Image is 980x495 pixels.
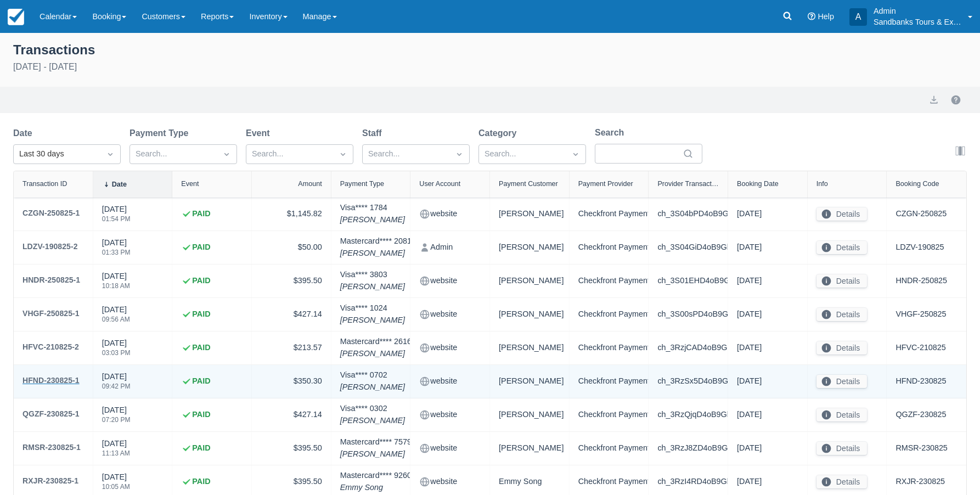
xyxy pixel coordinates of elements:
[102,283,130,289] div: 10:18 AM
[895,208,947,220] a: CZGN-250825
[22,206,80,220] div: CZGN-250825-1
[340,314,405,327] em: [PERSON_NAME]
[102,404,131,430] div: [DATE]
[337,149,348,160] span: Dropdown icon
[578,273,640,289] div: Checkfront Payments
[895,409,946,421] a: QGZF-230825
[578,240,640,255] div: Checkfront Payments
[261,474,322,490] div: $395.50
[595,126,628,139] label: Search
[816,180,828,188] div: Info
[22,407,80,420] div: QGZF-230825-1
[22,273,80,286] div: HNDR-250825-1
[657,273,719,289] div: ch_3S01EHD4oB9Gbrmp053oheQX
[102,483,130,490] div: 10:05 AM
[816,475,867,488] button: Details
[261,441,322,456] div: $395.50
[192,241,210,254] strong: PAID
[419,474,481,490] div: website
[192,442,210,454] strong: PAID
[340,381,405,393] em: [PERSON_NAME]
[849,8,867,26] div: A
[102,337,131,363] div: [DATE]
[22,340,79,356] a: HFVC-210825-2
[816,442,867,455] button: Details
[102,417,131,423] div: 07:20 PM
[895,342,945,354] a: HFVC-210825
[22,340,79,353] div: HFVC-210825-2
[578,374,640,389] div: Checkfront Payments
[419,206,481,222] div: website
[737,307,798,322] div: [DATE]
[246,127,274,140] label: Event
[419,441,481,456] div: website
[499,407,560,423] div: [PERSON_NAME]
[13,60,967,74] div: [DATE] - [DATE]
[8,9,24,25] img: checkfront-main-nav-mini-logo.png
[221,149,232,160] span: Dropdown icon
[419,407,481,423] div: website
[737,340,798,356] div: [DATE]
[816,341,867,355] button: Details
[499,474,560,490] div: Emmy Song
[340,180,384,188] div: Payment Type
[657,374,719,389] div: ch_3RzSx5D4oB9Gbrmp0t7SzbVv
[22,180,67,188] div: Transaction ID
[192,476,210,488] strong: PAID
[22,273,80,289] a: HNDR-250825-1
[340,482,412,494] em: Emmy Song
[874,5,961,16] p: Admin
[816,274,867,288] button: Details
[102,383,131,390] div: 09:42 PM
[874,16,961,27] p: Sandbanks Tours & Experiences
[22,240,78,255] a: LDZV-190825-2
[261,273,322,289] div: $395.50
[578,180,633,188] div: Payment Provider
[657,240,719,255] div: ch_3S04GiD4oB9Gbrmp0sai7IHm
[816,207,867,221] button: Details
[816,375,867,388] button: Details
[192,409,210,421] strong: PAID
[419,340,481,356] div: website
[808,13,815,20] i: Help
[419,240,481,255] div: Admin
[657,441,719,456] div: ch_3RzJ8ZD4oB9Gbrmp2ifbU1A7
[22,307,80,322] a: VHGF-250825-1
[895,442,947,454] a: RMSR-230825
[657,474,719,490] div: ch_3RzI4RD4oB9Gbrmp05R8ai79
[22,374,80,387] div: HFND-230825-1
[578,441,640,456] div: Checkfront Payments
[105,149,116,160] span: Dropdown icon
[737,474,798,490] div: [DATE]
[657,340,719,356] div: ch_3RzjCAD4oB9Gbrmp2Hf7eW56
[102,438,130,463] div: [DATE]
[102,450,130,457] div: 11:13 AM
[102,271,130,296] div: [DATE]
[737,374,798,389] div: [DATE]
[816,241,867,254] button: Details
[657,206,719,222] div: ch_3S04bPD4oB9Gbrmp102anHGx
[419,374,481,389] div: website
[261,340,322,356] div: $213.57
[578,340,640,356] div: Checkfront Payments
[499,340,560,356] div: [PERSON_NAME]
[895,241,944,254] a: LDZV-190825
[192,208,210,220] strong: PAID
[419,273,481,289] div: website
[340,470,412,493] div: Mastercard **** 9260
[362,127,386,140] label: Staff
[102,316,130,323] div: 09:56 AM
[499,307,560,322] div: [PERSON_NAME]
[499,206,560,222] div: [PERSON_NAME]
[22,407,80,423] a: QGZF-230825-1
[816,408,867,421] button: Details
[22,474,78,487] div: RXJR-230825-1
[192,342,210,354] strong: PAID
[102,350,131,356] div: 03:03 PM
[22,441,81,456] a: RMSR-230825-1
[895,375,946,387] a: HFND-230825
[102,371,131,396] div: [DATE]
[22,441,81,454] div: RMSR-230825-1
[419,307,481,322] div: website
[818,12,834,21] span: Help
